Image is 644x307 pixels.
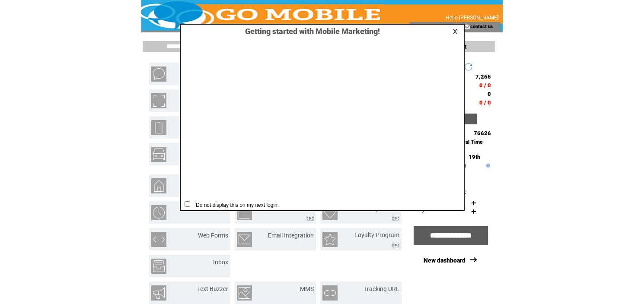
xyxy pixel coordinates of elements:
span: 7,265 [475,73,491,80]
img: web-forms.png [151,232,166,247]
span: 0 / 0 [479,82,491,89]
img: mobile-websites.png [151,120,166,135]
a: contact us [470,23,493,29]
a: New dashboard [424,257,465,264]
img: video.png [306,216,314,221]
img: vehicle-listing.png [151,147,166,162]
img: email-integration.png [237,232,252,247]
img: property-listing.png [151,178,166,193]
a: Loyalty Program [354,231,399,238]
img: mobile-coupons.png [151,93,166,108]
img: mms.png [237,285,252,301]
img: tracking-url.png [322,285,338,301]
a: Web Forms [198,232,228,239]
span: Do not display this on my next login. [191,202,279,208]
a: Text Buzzer [197,285,228,292]
img: scheduled-tasks.png [151,205,166,220]
span: Getting started with Mobile Marketing! [236,27,380,36]
span: 0 [488,91,491,97]
img: video.png [392,216,399,221]
span: 19th [469,154,480,160]
span: 0 / 0 [479,99,491,106]
img: loyalty-program.png [322,232,338,247]
a: Email Integration [268,232,314,239]
span: Hello [PERSON_NAME]' [446,15,499,21]
img: account_icon.gif [423,23,430,30]
a: Inbox [213,259,228,266]
img: video.png [392,243,399,247]
img: text-buzzer.png [151,285,166,301]
img: text-to-win.png [237,205,252,220]
a: MMS [300,285,314,292]
span: 2. [421,208,426,215]
span: 76626 [474,130,491,136]
img: contact_us_icon.gif [464,23,470,30]
img: text-blast.png [151,66,166,82]
a: Tracking URL [364,285,399,292]
img: inbox.png [151,259,166,274]
img: help.gif [484,164,490,168]
span: Central Time [452,139,483,145]
img: birthday-wishes.png [322,205,338,220]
